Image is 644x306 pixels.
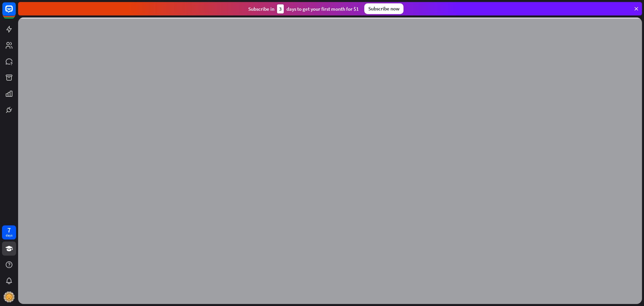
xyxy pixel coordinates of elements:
[277,4,284,13] div: 3
[2,225,16,239] a: 7 days
[7,227,11,233] div: 7
[364,3,404,14] div: Subscribe now
[6,233,12,238] div: days
[248,4,359,13] div: Subscribe in days to get your first month for $1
